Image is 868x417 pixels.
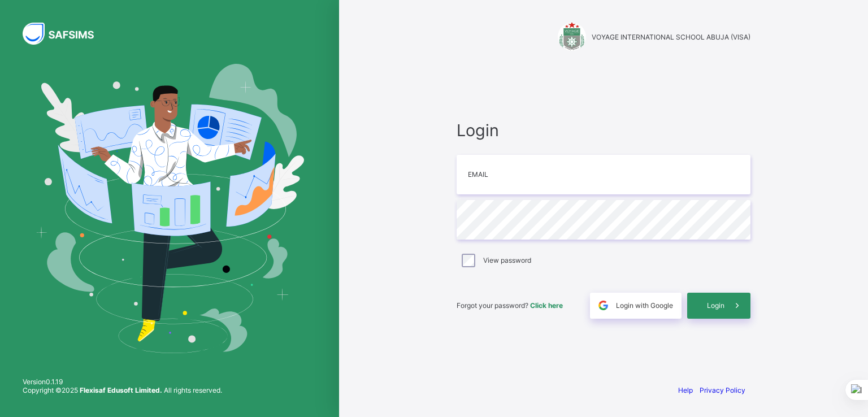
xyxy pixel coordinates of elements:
span: Copyright © 2025 All rights reserved. [23,386,222,394]
span: Login with Google [616,301,673,310]
img: SAFSIMS Logo [23,23,107,45]
strong: Flexisaf Edusoft Limited. [80,386,162,394]
img: google.396cfc9801f0270233282035f929180a.svg [597,299,610,312]
span: Version 0.1.19 [23,377,222,386]
label: View password [483,256,531,264]
a: Privacy Policy [700,386,745,394]
span: Forgot your password? [457,301,563,310]
a: Help [678,386,693,394]
a: Click here [530,301,563,310]
span: VOYAGE INTERNATIONAL SCHOOL ABUJA (VISA) [592,33,750,41]
span: Login [707,301,724,310]
img: Hero Image [35,64,304,353]
span: Login [457,120,750,140]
